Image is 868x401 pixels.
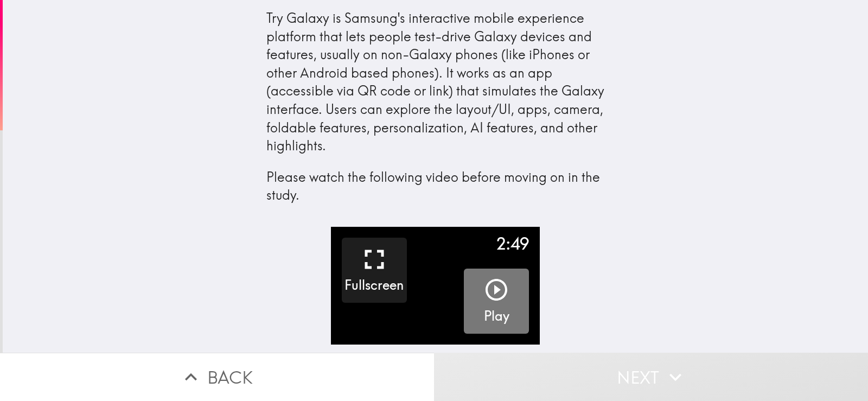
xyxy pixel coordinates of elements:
[266,168,605,205] p: Please watch the following video before moving on in the study.
[484,307,509,326] h5: Play
[434,353,868,401] button: Next
[464,269,529,334] button: Play
[344,276,404,295] h5: Fullscreen
[496,232,529,255] div: 2:49
[266,9,605,205] div: Try Galaxy is Samsung's interactive mobile experience platform that lets people test-drive Galaxy...
[342,238,407,303] button: Fullscreen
